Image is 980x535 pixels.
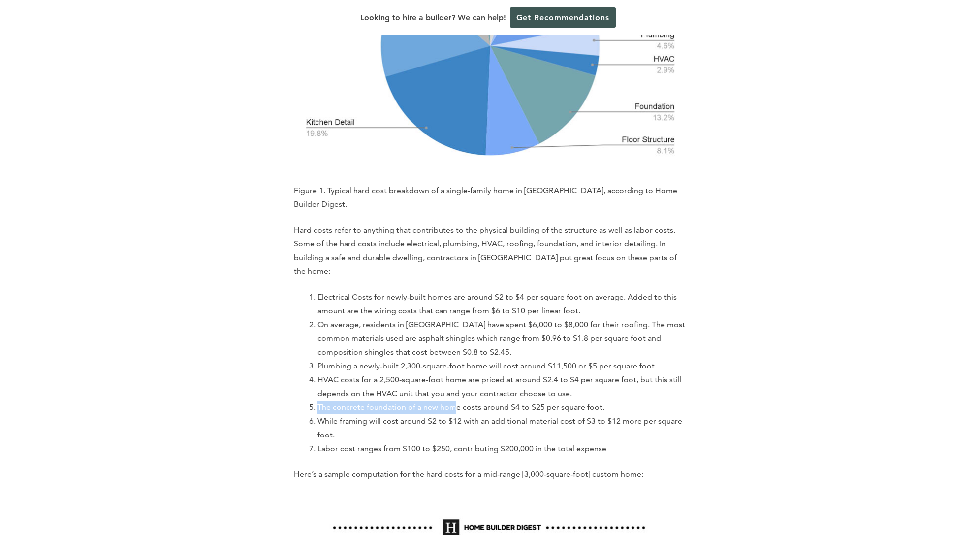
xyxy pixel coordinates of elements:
[317,414,687,442] li: While framing will cost around $2 to $12 with an additional material cost of $3 to $12 more per s...
[510,7,616,28] a: Get Recommendations
[317,290,687,318] li: Electrical Costs for newly-built homes are around $2 to $4 per square foot on average. Added to t...
[317,401,687,414] li: The concrete foundation of a new home costs around $4 to $25 per square foot.
[294,468,687,481] p: Here’s a sample computation for the hard costs for a mid-range [3,000-square-foot] custom home:
[317,318,687,359] li: On average, residents in [GEOGRAPHIC_DATA] have spent $6,000 to $8,000 for their roofing. The mos...
[294,184,687,211] p: Figure 1. Typical hard cost breakdown of a single-family home in [GEOGRAPHIC_DATA], according to ...
[317,373,687,401] li: HVAC costs for a 2,500-square-foot home are priced at around $2.4 to $4 per square foot, but this...
[931,486,968,523] iframe: Drift Widget Chat Controller
[317,359,687,373] li: Plumbing a newly-built 2,300-square-foot home will cost around $11,500 or $5 per square foot.
[317,442,687,456] li: Labor cost ranges from $100 to $250, contributing $200,000 in the total expense
[294,223,687,278] p: Hard costs refer to anything that contributes to the physical building of the structure as well a...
